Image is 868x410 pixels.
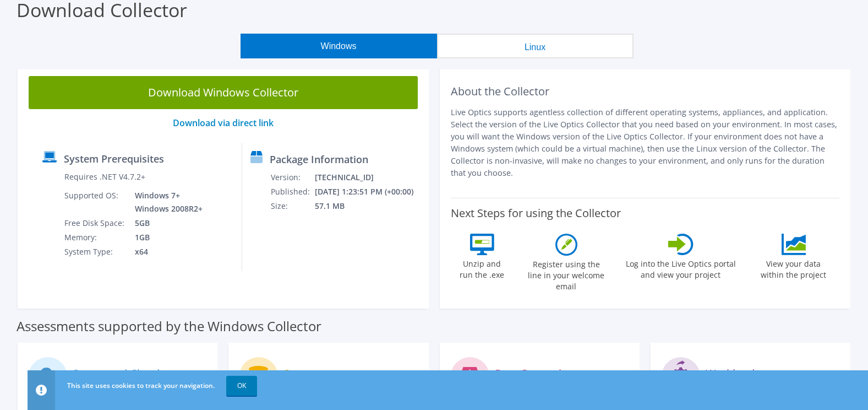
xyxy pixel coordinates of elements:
td: x64 [127,245,205,259]
button: Linux [437,34,634,58]
h2: About the Collector [451,85,840,98]
td: 1GB [127,230,205,245]
a: OK [226,376,257,396]
td: Memory: [64,230,127,245]
td: System Type: [64,245,127,259]
label: Register using the line in your welcome email [525,256,608,292]
td: Supported OS: [64,188,127,216]
label: Package Information [270,154,368,165]
label: Requires .NET V4.7.2+ [64,171,145,182]
a: Download Windows Collector [29,76,418,109]
label: Server and Cloud [73,368,160,379]
label: Next Steps for using the Collector [451,207,621,220]
td: [TECHNICAL_ID] [314,170,424,185]
span: This site uses cookies to track your navigation. [67,381,215,390]
td: Size: [270,199,314,213]
td: 5GB [127,216,205,230]
label: Unzip and run the .exe [457,255,507,280]
td: Version: [270,170,314,185]
label: View your data within the project [754,255,833,280]
td: Free Disk Space: [64,216,127,230]
label: Assessments supported by the Windows Collector [17,321,321,332]
a: Download via direct link [173,117,274,129]
label: Workloads [706,368,760,379]
label: Storage [283,368,323,379]
label: System Prerequisites [64,153,164,164]
td: Published: [270,185,314,199]
button: Windows [241,34,437,58]
p: Live Optics supports agentless collection of different operating systems, appliances, and applica... [451,106,840,179]
td: [DATE] 1:23:51 PM (+00:00) [314,185,424,199]
label: Data Protection [495,368,575,379]
td: Windows 7+ Windows 2008R2+ [127,188,205,216]
label: Log into the Live Optics portal and view your project [625,255,736,280]
td: 57.1 MB [314,199,424,213]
